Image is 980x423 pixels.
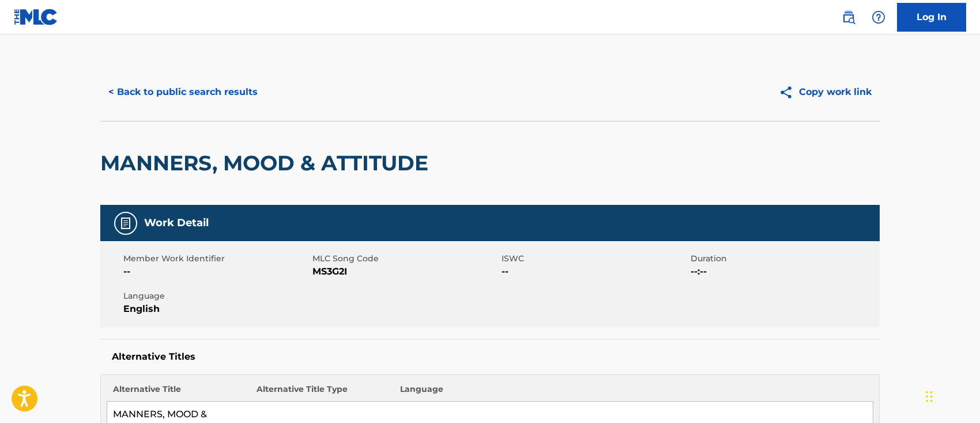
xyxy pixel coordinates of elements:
span: MLC Song Code [312,253,499,265]
span: --:-- [691,265,877,279]
img: Work Detail [119,216,133,230]
h5: Alternative Titles [112,351,868,363]
div: Help [867,6,890,29]
span: ISWC [502,253,688,265]
iframe: Chat Widget [922,368,980,423]
button: < Back to public search results [100,78,266,106]
img: search [842,10,855,24]
img: Copy work link [779,85,799,100]
img: help [872,10,885,24]
h5: Work Detail [144,216,209,230]
div: Drag [926,379,933,414]
img: MLC Logo [14,9,58,25]
span: MS3G2I [312,265,499,279]
span: Language [123,290,310,302]
a: Log In [897,3,966,32]
span: Duration [691,253,877,265]
span: -- [502,265,688,279]
a: Public Search [837,6,860,29]
th: Alternative Title Type [251,383,394,402]
span: -- [123,265,310,279]
span: English [123,302,310,316]
button: Copy work link [771,78,880,106]
span: Member Work Identifier [123,253,310,265]
th: Language [394,383,873,402]
h2: MANNERS, MOOD & ATTITUDE [100,150,434,176]
th: Alternative Title [107,383,251,402]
